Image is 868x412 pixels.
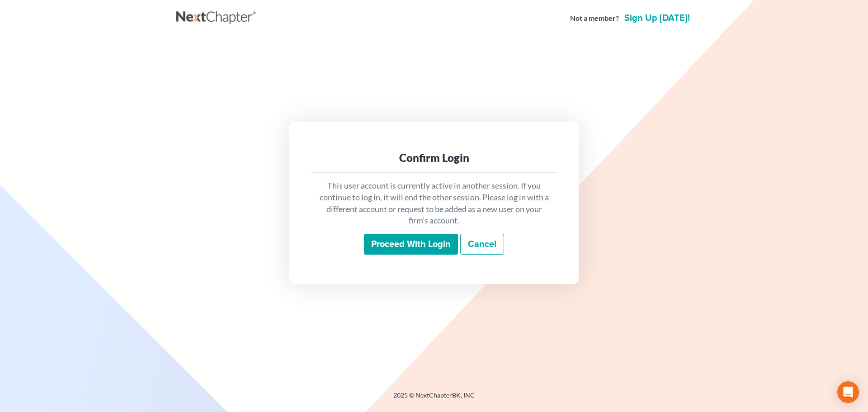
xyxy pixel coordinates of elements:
[364,234,458,255] input: Proceed with login
[623,14,692,23] a: Sign up [DATE]!
[176,391,692,407] div: 2025 © NextChapterBK, INC
[570,13,619,24] strong: Not a member?
[837,381,859,403] div: Open Intercom Messenger
[460,234,504,255] a: Cancel
[318,180,550,227] p: This user account is currently active in another session. If you continue to log in, it will end ...
[318,151,550,165] div: Confirm Login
